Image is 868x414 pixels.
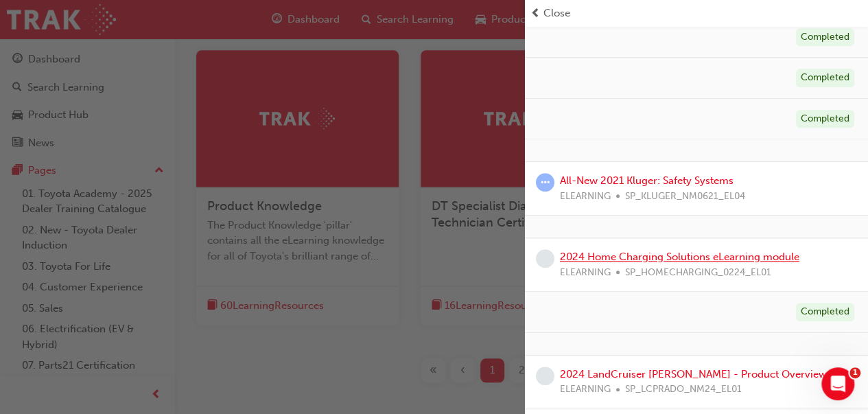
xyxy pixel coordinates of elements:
[796,110,854,128] div: Completed
[796,303,854,321] div: Completed
[849,367,860,378] span: 1
[530,5,863,21] button: prev-iconClose
[796,69,854,87] div: Completed
[560,265,611,281] span: ELEARNING
[560,174,734,187] a: All-New 2021 Kluger: Safety Systems
[536,249,554,268] span: learningRecordVerb_NONE-icon
[625,189,745,205] span: SP_KLUGER_NM0621_EL04
[625,382,742,398] span: SP_LCPRADO_NM24_EL01
[560,368,827,380] a: 2024 LandCruiser [PERSON_NAME] - Product Overview
[560,251,799,263] a: 2024 Home Charging Solutions eLearning module
[560,382,611,398] span: ELEARNING
[530,5,541,21] span: prev-icon
[543,5,570,21] span: Close
[536,173,554,192] span: learningRecordVerb_ATTEMPT-icon
[536,367,554,385] span: learningRecordVerb_NONE-icon
[625,265,771,281] span: SP_HOMECHARGING_0224_EL01
[796,28,854,47] div: Completed
[821,367,854,400] iframe: Intercom live chat
[560,189,611,205] span: ELEARNING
